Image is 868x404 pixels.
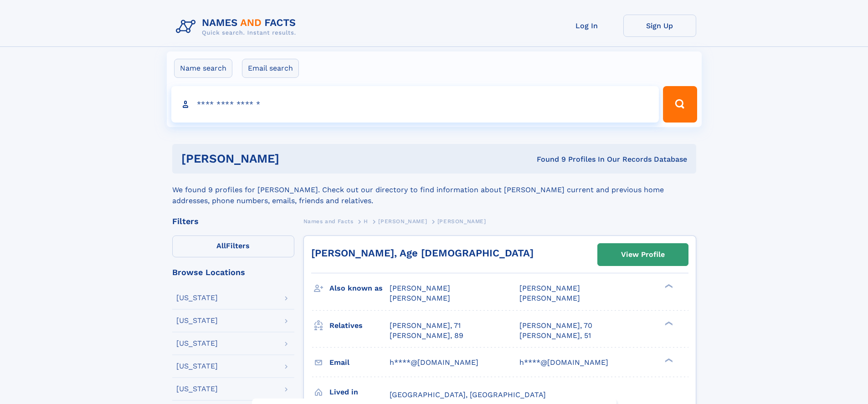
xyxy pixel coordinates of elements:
[172,268,294,276] div: Browse Locations
[621,244,665,265] div: View Profile
[390,331,463,341] a: [PERSON_NAME], 89
[172,15,303,39] img: Logo Names and Facts
[598,244,688,266] a: View Profile
[172,174,696,206] div: We found 9 profiles for [PERSON_NAME]. Check out our directory to find information about [PERSON_...
[378,218,427,225] span: [PERSON_NAME]
[329,384,390,400] h3: Lived in
[519,284,580,292] span: [PERSON_NAME]
[172,217,294,225] div: Filters
[663,283,673,289] div: ❯
[390,294,450,302] span: [PERSON_NAME]
[550,15,623,37] a: Log In
[329,355,390,370] h3: Email
[329,318,390,333] h3: Relatives
[663,86,697,123] button: Search Button
[171,86,659,123] input: search input
[216,241,226,250] span: All
[390,284,450,292] span: [PERSON_NAME]
[364,215,368,227] a: H
[176,317,218,324] div: [US_STATE]
[408,154,687,164] div: Found 9 Profiles In Our Records Database
[176,340,218,347] div: [US_STATE]
[242,59,299,78] label: Email search
[390,321,461,331] a: [PERSON_NAME], 71
[174,59,232,78] label: Name search
[176,363,218,370] div: [US_STATE]
[329,281,390,296] h3: Also known as
[303,215,354,227] a: Names and Facts
[663,320,673,326] div: ❯
[176,385,218,393] div: [US_STATE]
[181,153,408,164] h1: [PERSON_NAME]
[176,294,218,302] div: [US_STATE]
[519,331,591,341] a: [PERSON_NAME], 51
[663,357,673,363] div: ❯
[311,247,534,259] a: [PERSON_NAME], Age [DEMOGRAPHIC_DATA]
[378,215,427,227] a: [PERSON_NAME]
[390,390,546,399] span: [GEOGRAPHIC_DATA], [GEOGRAPHIC_DATA]
[437,218,486,225] span: [PERSON_NAME]
[623,15,696,37] a: Sign Up
[172,235,294,257] label: Filters
[519,294,580,302] span: [PERSON_NAME]
[364,218,368,225] span: H
[519,321,592,331] a: [PERSON_NAME], 70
